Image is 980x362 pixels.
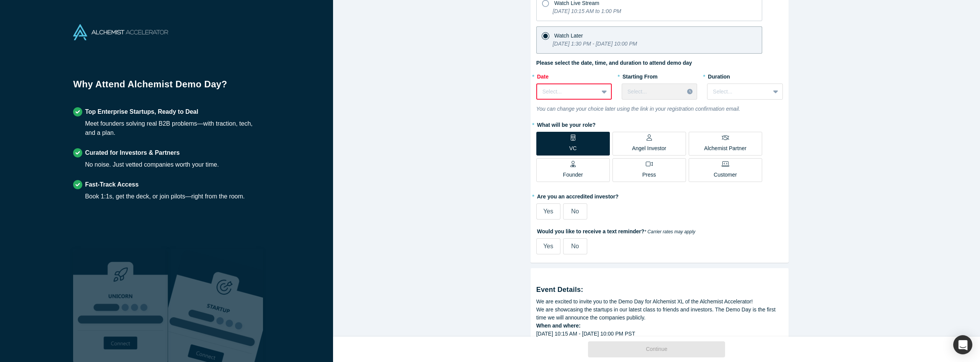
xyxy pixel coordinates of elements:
[536,286,583,293] strong: Event Details:
[168,249,263,362] img: Prism AI
[536,225,783,236] label: Would you like to receive a text reminder?
[543,208,553,215] span: Yes
[536,306,783,322] div: We are showcasing the startups in our latest class to friends and investors. The Demo Day is the ...
[536,330,783,338] div: [DATE] 10:15 AM - [DATE] 10:00 PM PST
[571,208,579,215] span: No
[85,160,219,169] div: No noise. Just vetted companies worth your time.
[536,298,783,306] div: We are excited to invite you to the Demo Day for Alchemist XL of the Alchemist Accelerator!
[571,243,579,249] span: No
[553,41,637,47] i: [DATE] 1:30 PM - [DATE] 10:00 PM
[73,24,168,40] img: Alchemist Accelerator Logo
[569,144,577,152] p: VC
[536,190,783,201] label: Are you an accredited investor?
[644,229,695,234] em: * Carrier rates may apply
[73,77,260,97] h1: Why Attend Alchemist Demo Day?
[536,118,783,129] label: What will be your role?
[632,144,666,152] p: Angel Investor
[622,70,658,81] label: Starting From
[554,33,583,39] span: Watch Later
[536,323,581,329] strong: When and where:
[707,70,782,81] label: Duration
[536,106,740,112] i: You can change your choice later using the link in your registration confirmation email.
[563,171,583,179] p: Founder
[553,8,621,14] i: [DATE] 10:15 AM to 1:00 PM
[85,181,139,188] strong: Fast-Track Access
[704,144,746,152] p: Alchemist Partner
[588,341,725,357] button: Continue
[85,192,245,201] div: Book 1:1s, get the deck, or join pilots—right from the room.
[714,171,737,179] p: Customer
[73,249,168,362] img: Robust Technologies
[85,119,260,138] div: Meet founders solving real B2B problems—with traction, tech, and a plan.
[85,108,198,115] strong: Top Enterprise Startups, Ready to Deal
[536,70,612,81] label: Date
[543,243,553,249] span: Yes
[536,59,692,67] label: Please select the date, time, and duration to attend demo day
[85,149,180,156] strong: Curated for Investors & Partners
[642,171,656,179] p: Press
